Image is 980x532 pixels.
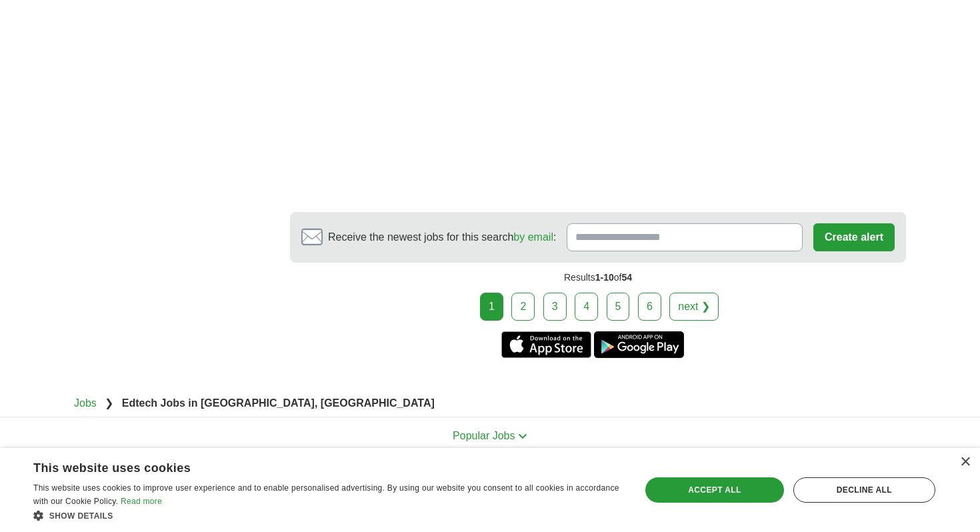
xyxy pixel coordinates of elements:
span: 54 [621,272,632,283]
span: ❯ [105,397,113,409]
div: Close [960,457,970,467]
a: Get the iPhone app [501,331,591,358]
a: 3 [543,293,567,321]
span: Popular Jobs [453,430,515,441]
a: 4 [575,293,598,321]
a: 2 [511,293,535,321]
div: Show details [33,509,623,522]
strong: Edtech Jobs in [GEOGRAPHIC_DATA], [GEOGRAPHIC_DATA] [122,397,435,409]
span: 1-10 [595,272,614,283]
a: next ❯ [669,293,719,321]
div: This website uses cookies [33,456,589,476]
button: Create alert [813,223,895,251]
a: Jobs [74,397,97,409]
a: Read more, opens a new window [121,497,162,506]
span: This website uses cookies to improve user experience and to enable personalised advertising. By u... [33,483,619,506]
span: Receive the newest jobs for this search : [328,229,556,245]
a: 6 [638,293,661,321]
a: Get the Android app [594,331,684,358]
div: 1 [480,293,503,321]
img: toggle icon [518,433,527,439]
a: 5 [607,293,630,321]
a: by email [513,231,553,243]
div: Accept all [645,477,784,503]
div: Results of [290,263,906,293]
div: Decline all [793,477,935,503]
span: Show details [49,511,113,521]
